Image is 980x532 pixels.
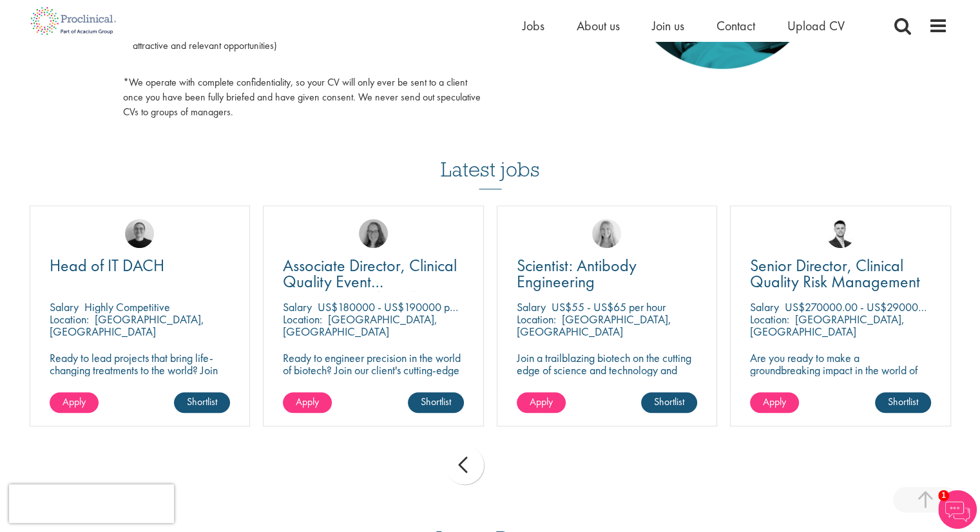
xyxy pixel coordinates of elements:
[517,299,546,314] span: Salary
[283,312,322,327] span: Location:
[641,392,697,413] a: Shortlist
[750,258,931,290] a: Senior Director, Clinical Quality Risk Management
[62,395,86,408] span: Apply
[530,395,553,408] span: Apply
[283,258,464,290] a: Associate Director, Clinical Quality Event Management (GCP)
[283,392,332,413] a: Apply
[283,352,464,413] p: Ready to engineer precision in the world of biotech? Join our client's cutting-edge team and play...
[408,392,464,413] a: Shortlist
[750,312,789,327] span: Location:
[517,352,698,401] p: Join a trailblazing biotech on the cutting edge of science and technology and make a change in th...
[875,392,931,413] a: Shortlist
[318,299,490,314] p: US$180000 - US$190000 per annum
[523,17,544,34] a: Jobs
[50,392,99,413] a: Apply
[763,395,786,408] span: Apply
[517,392,566,413] a: Apply
[50,312,89,327] span: Location:
[296,395,319,408] span: Apply
[50,254,164,276] span: Head of IT DACH
[750,254,920,292] span: Senior Director, Clinical Quality Risk Management
[123,75,481,120] p: *We operate with complete confidentiality, so your CV will only ever be sent to a client once you...
[50,258,231,274] a: Head of IT DACH
[552,299,666,314] p: US$55 - US$65 per hour
[9,484,174,523] iframe: reCAPTCHA
[652,17,684,34] a: Join us
[750,392,799,413] a: Apply
[716,17,755,34] a: Contact
[50,312,204,339] p: [GEOGRAPHIC_DATA], [GEOGRAPHIC_DATA]
[517,312,671,339] p: [GEOGRAPHIC_DATA], [GEOGRAPHIC_DATA]
[84,299,170,314] p: Highly Competitive
[441,126,540,189] h3: Latest jobs
[517,254,637,292] span: Scientist: Antibody Engineering
[938,490,949,501] span: 1
[750,312,905,339] p: [GEOGRAPHIC_DATA], [GEOGRAPHIC_DATA]
[283,312,437,339] p: [GEOGRAPHIC_DATA], [GEOGRAPHIC_DATA]
[174,392,230,413] a: Shortlist
[750,299,779,314] span: Salary
[787,17,845,34] a: Upload CV
[750,352,931,413] p: Are you ready to make a groundbreaking impact in the world of biotechnology? Join a growing compa...
[826,219,855,248] img: Joshua Godden
[577,17,620,34] a: About us
[50,352,231,413] p: Ready to lead projects that bring life-changing treatments to the world? Join our client at the f...
[50,299,79,314] span: Salary
[938,490,977,529] img: Chatbot
[517,312,556,327] span: Location:
[283,254,457,309] span: Associate Director, Clinical Quality Event Management (GCP)
[445,446,484,484] div: prev
[125,219,154,248] img: Emma Pretorious
[359,219,388,248] img: Ingrid Aymes
[517,258,698,290] a: Scientist: Antibody Engineering
[283,299,312,314] span: Salary
[592,219,621,248] img: Shannon Briggs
